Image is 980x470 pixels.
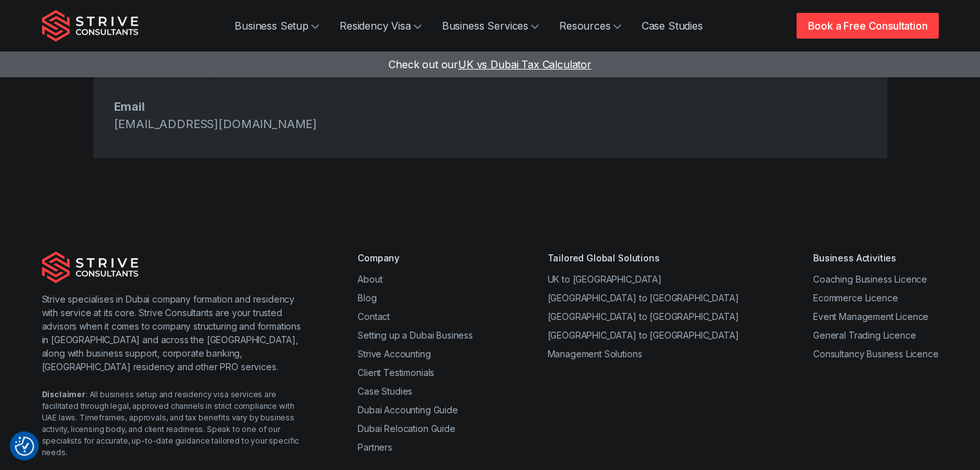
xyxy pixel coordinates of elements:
strong: Email [114,100,145,113]
a: Setting up a Dubai Business [358,330,473,341]
a: Ecommerce Licence [813,292,898,303]
a: General Trading Licence [813,330,916,341]
a: [GEOGRAPHIC_DATA] to [GEOGRAPHIC_DATA] [547,311,738,322]
a: Management Solutions [547,348,642,359]
img: Revisit consent button [15,437,34,456]
a: Dubai Relocation Guide [358,423,455,434]
div: Company [358,251,473,265]
a: Case Studies [358,386,412,397]
a: Client Testimonials [358,367,434,378]
img: Strive Consultants [42,10,139,42]
div: : All business setup and residency visa services are facilitated through legal, approved channels... [42,389,307,458]
a: Strive Accounting [358,348,430,359]
a: Book a Free Consultation [796,13,938,39]
a: Contact [358,311,390,322]
a: [GEOGRAPHIC_DATA] to [GEOGRAPHIC_DATA] [547,292,738,303]
a: Business Services [432,13,549,39]
a: Consultancy Business Licence [813,348,939,359]
p: Strive specialises in Dubai company formation and residency with service at its core. Strive Cons... [42,292,307,373]
span: UK vs Dubai Tax Calculator [458,58,591,71]
a: Case Studies [631,13,713,39]
div: Tailored Global Solutions [547,251,738,265]
a: Resources [549,13,631,39]
a: About [358,274,382,285]
a: [EMAIL_ADDRESS][DOMAIN_NAME] [114,117,318,131]
a: Business Setup [224,13,329,39]
a: Dubai Accounting Guide [358,404,457,415]
a: Check out ourUK vs Dubai Tax Calculator [389,58,591,71]
a: [PHONE_NUMBER] [114,65,221,79]
a: Residency Visa [329,13,432,39]
a: Blog [358,292,376,303]
img: Strive Consultants [42,251,139,283]
div: Business Activities [813,251,939,265]
strong: Disclaimer [42,390,86,399]
a: Coaching Business Licence [813,274,927,285]
a: [GEOGRAPHIC_DATA] to [GEOGRAPHIC_DATA] [547,330,738,341]
a: UK to [GEOGRAPHIC_DATA] [547,274,661,285]
a: Partners [358,442,392,453]
button: Consent Preferences [15,437,34,456]
a: Event Management Licence [813,311,928,322]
